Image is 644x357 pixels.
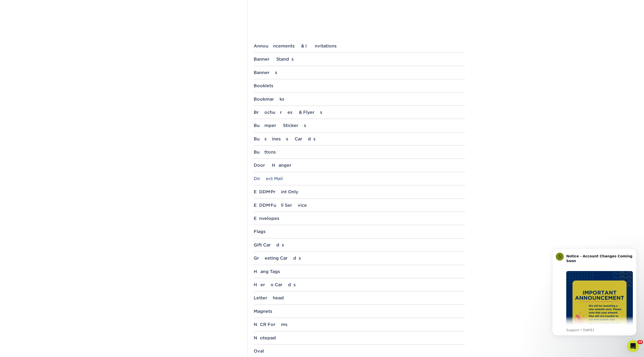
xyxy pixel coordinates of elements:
small: ® [270,191,271,193]
div: Gift Cards [254,242,465,247]
div: NCR Forms [254,322,465,327]
div: Banner Stands [254,57,465,62]
div: Letterhead [254,295,465,300]
div: Door Hanger [254,163,465,168]
div: Banners [254,70,465,75]
div: Booklets [254,83,465,88]
div: Hang Tags [254,269,465,274]
iframe: Google Customer Reviews [1,342,42,355]
div: Envelopes [254,216,465,221]
span: 10 [637,340,643,344]
div: Notepad [254,335,465,340]
div: Bookmarks [254,97,465,102]
iframe: Intercom live chat [627,340,639,352]
div: Business Cards [254,136,465,141]
div: EDDM Print Only [254,189,465,194]
div: Buttons [254,150,465,155]
div: Flags [254,229,465,234]
div: Oval [254,349,465,354]
div: Magnets [254,309,465,314]
iframe: Intercom notifications message [545,241,644,344]
div: EDDM Full Service [254,203,465,208]
div: Brochures & Flyers [254,110,465,115]
div: Bumper Stickers [254,123,465,128]
div: Hero Cards [254,282,465,287]
div: Direct Mail [254,176,465,181]
div: Announcements & Invitations [254,43,465,48]
div: Greeting Cards [254,256,465,261]
small: ® [270,204,271,206]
